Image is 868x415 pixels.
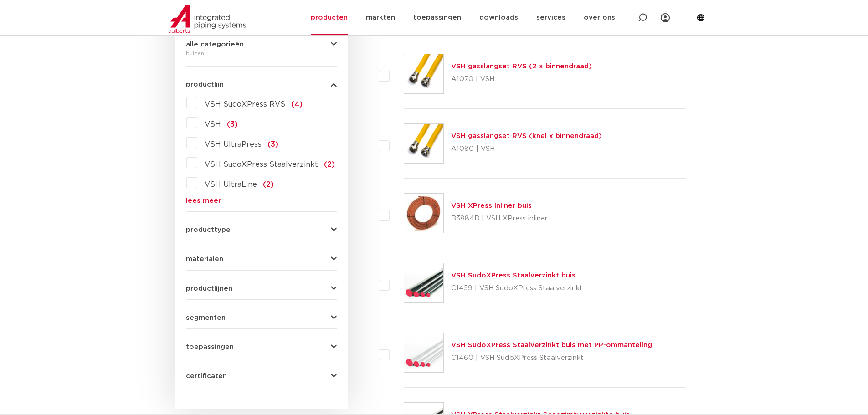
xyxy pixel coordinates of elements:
[227,121,238,128] span: (3)
[186,48,337,59] div: buizen
[451,281,583,296] p: C1459 | VSH SudoXPress Staalverzinkt
[186,41,337,48] button: alle categorieën
[451,63,592,70] a: VSH gasslangset RVS (2 x binnendraad)
[451,211,548,226] p: B3884B | VSH XPress inliner
[404,333,443,372] img: Thumbnail for VSH SudoXPress Staalverzinkt buis met PP-ommanteling
[186,285,232,292] span: productlijnen
[451,202,532,209] a: VSH XPress Inliner buis
[404,124,443,163] img: Thumbnail for VSH gasslangset RVS (knel x binnendraad)
[186,81,337,88] button: productlijn
[451,72,592,87] p: A1070 | VSH
[186,256,223,262] span: materialen
[186,256,337,262] button: materialen
[404,194,443,233] img: Thumbnail for VSH XPress Inliner buis
[205,181,257,188] span: VSH UltraLine
[404,263,443,302] img: Thumbnail for VSH SudoXPress Staalverzinkt buis
[404,54,443,93] img: Thumbnail for VSH gasslangset RVS (2 x binnendraad)
[186,343,234,350] span: toepassingen
[186,373,337,379] button: certificaten
[186,285,337,292] button: productlijnen
[186,314,337,321] button: segmenten
[451,133,602,139] a: VSH gasslangset RVS (knel x binnendraad)
[263,181,274,188] span: (2)
[186,41,244,48] span: alle categorieën
[205,101,285,108] span: VSH SudoXPress RVS
[205,161,318,168] span: VSH SudoXPress Staalverzinkt
[186,81,224,88] span: productlijn
[186,343,337,350] button: toepassingen
[186,197,337,204] a: lees meer
[186,314,226,321] span: segmenten
[451,351,652,365] p: C1460 | VSH SudoXPress Staalverzinkt
[186,226,231,233] span: producttype
[205,141,262,148] span: VSH UltraPress
[186,373,227,379] span: certificaten
[267,141,278,148] span: (3)
[451,272,575,279] a: VSH SudoXPress Staalverzinkt buis
[451,342,652,348] a: VSH SudoXPress Staalverzinkt buis met PP-ommanteling
[324,161,335,168] span: (2)
[205,121,221,128] span: VSH
[291,101,303,108] span: (4)
[451,142,602,156] p: A1080 | VSH
[186,226,337,233] button: producttype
